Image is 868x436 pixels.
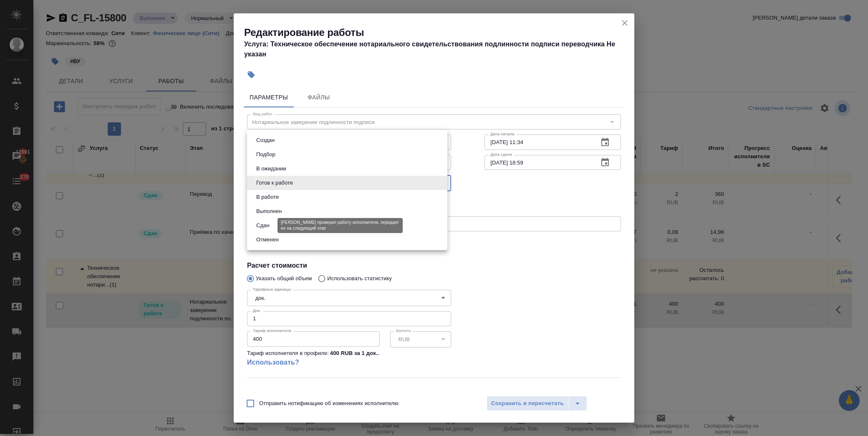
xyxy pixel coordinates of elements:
[254,221,272,230] button: Сдан
[254,193,281,202] button: В работе
[254,235,281,244] button: Отменен
[254,178,295,188] button: Готов к работе
[254,136,277,145] button: Создан
[254,150,278,159] button: Подбор
[254,164,289,173] button: В ожидании
[254,207,284,216] button: Выполнен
